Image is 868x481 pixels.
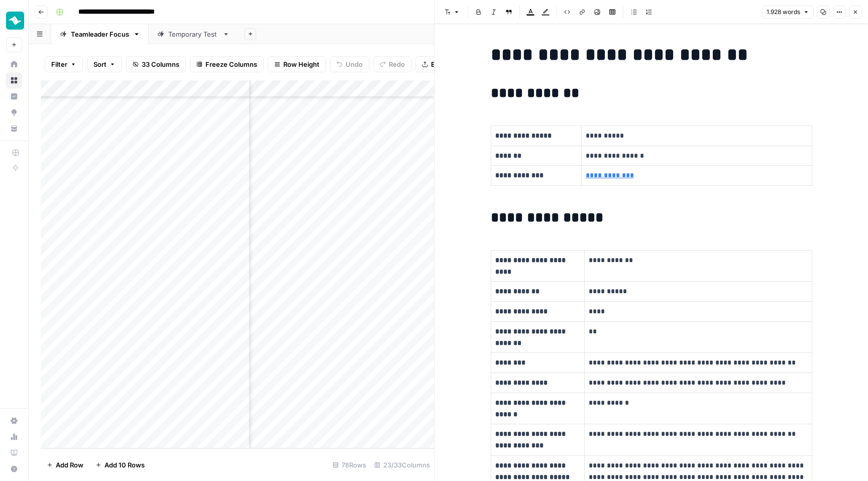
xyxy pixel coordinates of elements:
[6,56,22,72] a: Home
[329,457,370,473] div: 78 Rows
[89,457,151,473] button: Add 10 Rows
[415,56,473,72] button: Export CSV
[6,413,22,429] a: Settings
[51,24,149,44] a: Teamleader Focus
[762,6,814,19] button: 1.928 words
[190,56,264,72] button: Freeze Columns
[126,56,186,72] button: 33 Columns
[283,59,319,69] span: Row Height
[6,445,22,461] a: Learning Hub
[87,56,122,72] button: Sort
[6,121,22,137] a: Your Data
[45,56,83,72] button: Filter
[268,56,326,72] button: Row Height
[149,24,238,44] a: Temporary Test
[6,429,22,445] a: Usage
[93,59,106,69] span: Sort
[41,457,89,473] button: Add Row
[6,461,22,477] button: Help + Support
[330,56,369,72] button: Undo
[6,72,22,88] a: Browse
[6,88,22,104] a: Insights
[6,104,22,121] a: Opportunities
[767,8,800,17] span: 1.928 words
[168,29,219,39] div: Temporary Test
[373,56,411,72] button: Redo
[142,59,179,69] span: 33 Columns
[6,12,24,30] img: Teamleader Logo
[205,59,257,69] span: Freeze Columns
[56,460,83,470] span: Add Row
[346,59,363,69] span: Undo
[104,460,145,470] span: Add 10 Rows
[370,457,434,473] div: 23/33 Columns
[51,59,67,69] span: Filter
[71,29,129,39] div: Teamleader Focus
[6,8,22,33] button: Workspace: Teamleader
[389,59,405,69] span: Redo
